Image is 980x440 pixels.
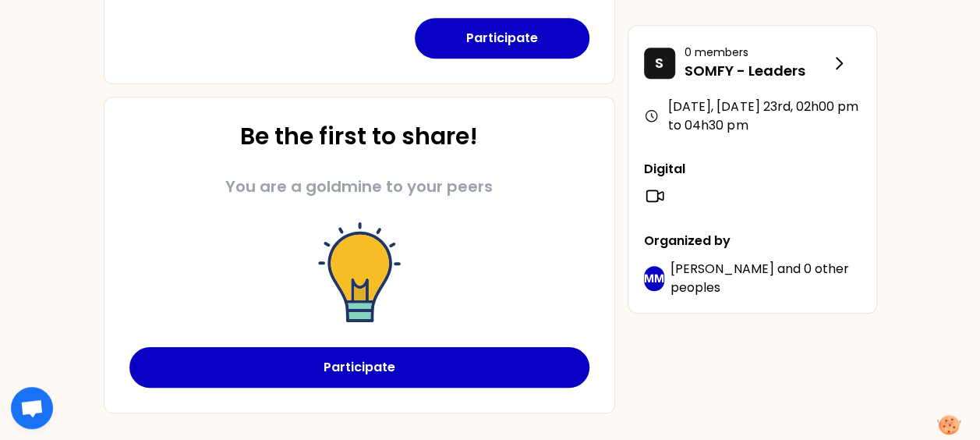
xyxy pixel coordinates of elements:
[644,271,664,286] p: MM
[670,260,774,278] span: [PERSON_NAME]
[685,44,830,60] p: 0 members
[129,347,589,388] button: Participate
[415,18,589,59] button: Participate
[225,176,493,197] h2: You are a goldmine to your peers
[644,232,861,250] p: Organized by
[670,260,861,297] p: and
[240,122,478,151] h1: Be the first to share!
[685,60,830,82] p: SOMFY - Leaders
[670,260,849,296] span: 0 other peoples
[644,98,861,135] div: [DATE], [DATE] 23rd , 02h00 pm to 04h30 pm
[644,160,861,179] p: Digital
[655,52,663,74] p: S
[11,387,53,429] div: Open chat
